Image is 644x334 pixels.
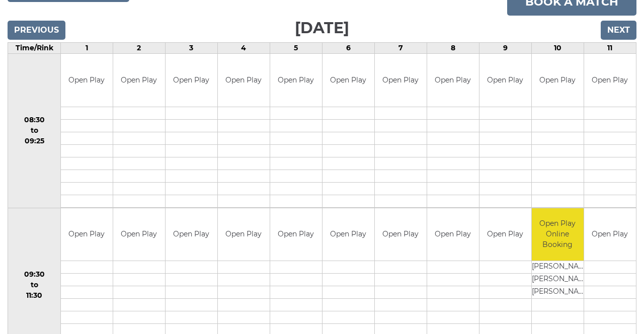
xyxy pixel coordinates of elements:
input: Next [601,21,636,40]
td: 4 [217,43,270,54]
td: Open Play [113,54,165,107]
td: Open Play [166,54,217,107]
td: Open Play [270,54,322,107]
td: Open Play [323,54,374,107]
td: Open Play [427,54,479,107]
td: Time/Rink [8,43,61,54]
td: [PERSON_NAME] [532,261,584,274]
td: Open Play [532,54,584,107]
td: Open Play [166,208,217,261]
td: 08:30 to 09:25 [8,54,61,208]
td: Open Play [61,54,113,107]
td: Open Play [584,54,636,107]
td: [PERSON_NAME] [532,286,584,299]
td: Open Play [375,208,427,261]
td: 2 [113,43,165,54]
td: Open Play [427,208,479,261]
td: Open Play [218,54,270,107]
td: 5 [270,43,322,54]
td: Open Play [584,208,636,261]
td: Open Play [323,208,374,261]
td: Open Play Online Booking [532,208,584,261]
td: 1 [61,43,113,54]
input: Previous [8,21,65,40]
td: Open Play [270,208,322,261]
td: 6 [322,43,374,54]
td: 10 [531,43,584,54]
td: Open Play [375,54,427,107]
td: Open Play [218,208,270,261]
td: [PERSON_NAME] [532,274,584,286]
td: 9 [479,43,531,54]
td: Open Play [479,208,531,261]
td: 7 [374,43,427,54]
td: 8 [427,43,479,54]
td: Open Play [479,54,531,107]
td: 3 [165,43,217,54]
td: Open Play [61,208,113,261]
td: Open Play [113,208,165,261]
td: 11 [584,43,636,54]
